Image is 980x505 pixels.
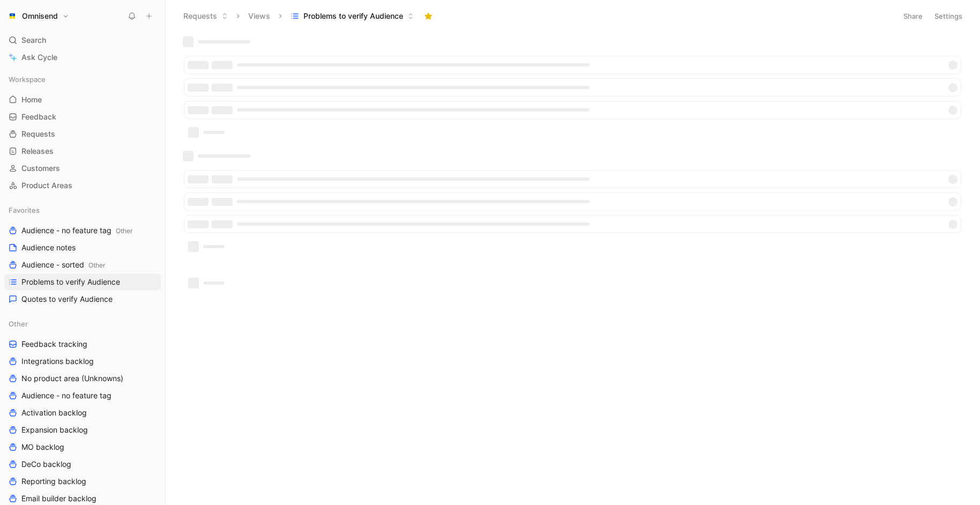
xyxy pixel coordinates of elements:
[4,456,161,472] a: DeCo backlog
[7,11,18,21] img: Omnisend
[21,390,112,401] span: Audience - no feature tag
[21,356,94,367] span: Integrations backlog
[9,74,46,85] span: Workspace
[4,257,161,273] a: Audience - sortedOther
[4,71,161,87] div: Workspace
[4,143,161,159] a: Releases
[21,459,71,470] span: DeCo backlog
[4,32,161,48] div: Search
[21,225,132,236] span: Audience - no feature tag
[4,473,161,489] a: Reporting backlog
[21,373,123,384] span: No product area (Unknowns)
[21,180,72,191] span: Product Areas
[22,11,58,21] h1: Omnisend
[899,9,927,24] button: Share
[21,34,46,47] span: Search
[243,8,275,24] button: Views
[4,177,161,194] a: Product Areas
[4,160,161,176] a: Customers
[4,405,161,421] a: Activation backlog
[9,205,40,216] span: Favorites
[4,240,161,256] a: Audience notes
[9,318,28,329] span: Other
[21,493,96,504] span: Email builder backlog
[116,227,132,235] span: Other
[179,8,233,24] button: Requests
[4,92,161,108] a: Home
[4,9,72,24] button: OmnisendOmnisend
[4,202,161,218] div: Favorites
[303,11,403,21] span: Problems to verify Audience
[21,442,64,452] span: MO backlog
[930,9,967,24] button: Settings
[4,388,161,404] a: Audience - no feature tag
[4,370,161,387] a: No product area (Unknowns)
[4,49,161,65] a: Ask Cycle
[4,316,161,332] div: Other
[4,439,161,455] a: MO backlog
[4,109,161,125] a: Feedback
[286,8,419,24] button: Problems to verify Audience
[4,222,161,239] a: Audience - no feature tagOther
[21,277,120,287] span: Problems to verify Audience
[4,126,161,142] a: Requests
[4,336,161,352] a: Feedback tracking
[4,291,161,307] a: Quotes to verify Audience
[21,51,57,64] span: Ask Cycle
[21,94,42,105] span: Home
[21,339,87,350] span: Feedback tracking
[4,274,161,290] a: Problems to verify Audience
[4,353,161,369] a: Integrations backlog
[21,163,60,174] span: Customers
[21,242,76,253] span: Audience notes
[21,425,88,435] span: Expansion backlog
[21,259,105,271] span: Audience - sorted
[4,422,161,438] a: Expansion backlog
[21,129,55,139] span: Requests
[21,146,54,157] span: Releases
[21,112,56,122] span: Feedback
[88,261,105,269] span: Other
[21,294,113,305] span: Quotes to verify Audience
[21,407,87,418] span: Activation backlog
[21,476,86,487] span: Reporting backlog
